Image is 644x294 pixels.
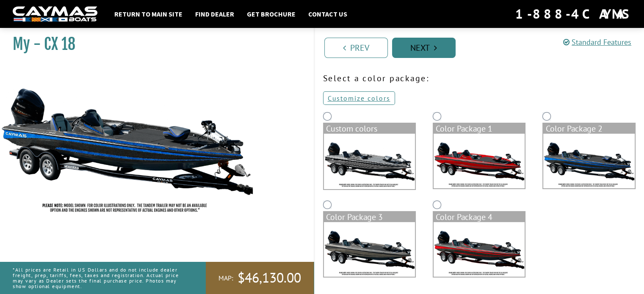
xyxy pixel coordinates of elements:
a: Return to main site [110,8,187,19]
img: color_package_275.png [434,222,525,277]
p: Select a color package: [323,72,636,85]
div: Color Package 3 [324,212,415,222]
a: MAP:$46,130.00 [206,262,314,294]
img: white-logo-c9c8dbefe5ff5ceceb0f0178aa75bf4bb51f6bca0971e226c86eb53dfe498488.png [13,6,97,22]
a: Get Brochure [243,8,300,19]
div: Color Package 4 [434,212,525,222]
img: color_package_274.png [324,222,415,277]
a: Next [392,38,456,58]
h1: My - CX 18 [13,35,293,54]
a: Customize colors [323,91,395,105]
div: Custom colors [324,124,415,134]
a: Contact Us [304,8,351,19]
div: Color Package 2 [543,124,634,134]
a: Prev [324,38,388,58]
a: Standard Features [563,37,631,47]
p: *All prices are Retail in US Dollars and do not include dealer freight, prep, tariffs, fees, taxe... [13,263,187,294]
div: 1-888-4CAYMAS [515,5,631,23]
span: MAP: [218,274,233,283]
img: color_package_273.png [543,134,634,188]
a: Find Dealer [191,8,238,19]
span: $46,130.00 [238,269,301,287]
img: color_package_272.png [434,134,525,188]
div: Color Package 1 [434,124,525,134]
img: cx18-Base-Layer.png [324,134,415,189]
